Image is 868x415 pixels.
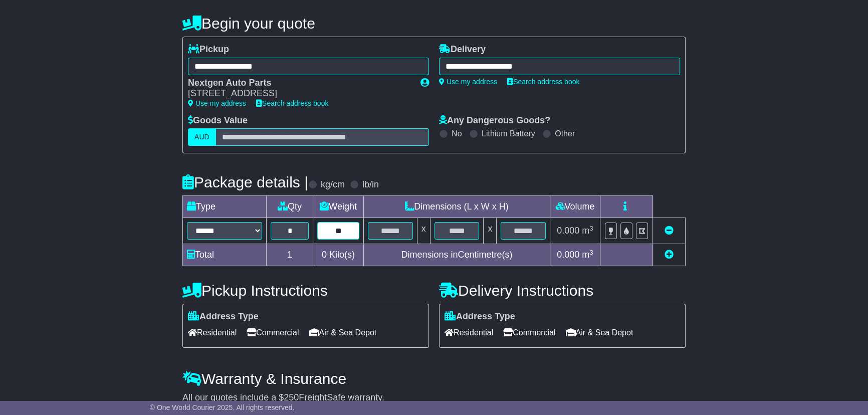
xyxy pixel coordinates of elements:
[445,325,493,340] span: Residential
[183,196,267,218] td: Type
[247,325,299,340] span: Commercial
[555,129,575,138] label: Other
[182,174,308,190] h4: Package details |
[256,99,328,107] a: Search address book
[188,99,246,107] a: Use my address
[309,325,377,340] span: Air & Sea Depot
[445,311,515,322] label: Address Type
[188,128,216,146] label: AUD
[188,115,248,126] label: Goods Value
[452,129,462,138] label: No
[589,225,593,232] sup: 3
[182,15,686,32] h4: Begin your quote
[313,244,364,266] td: Kilo(s)
[313,196,364,218] td: Weight
[582,250,593,260] span: m
[363,196,550,218] td: Dimensions (L x W x H)
[267,196,313,218] td: Qty
[188,325,237,340] span: Residential
[150,403,295,411] span: © One World Courier 2025. All rights reserved.
[557,226,579,236] span: 0.000
[362,179,379,190] label: lb/in
[182,370,686,387] h4: Warranty & Insurance
[439,282,686,299] h4: Delivery Instructions
[182,282,429,299] h4: Pickup Instructions
[267,244,313,266] td: 1
[363,244,550,266] td: Dimensions in Centimetre(s)
[439,115,550,126] label: Any Dangerous Goods?
[439,44,486,55] label: Delivery
[321,179,345,190] label: kg/cm
[182,392,686,403] div: All our quotes include a $ FreightSafe warranty.
[183,244,267,266] td: Total
[589,249,593,256] sup: 3
[550,196,600,218] td: Volume
[188,44,229,55] label: Pickup
[188,311,259,322] label: Address Type
[188,88,410,99] div: [STREET_ADDRESS]
[322,250,327,260] span: 0
[566,325,633,340] span: Air & Sea Depot
[417,218,430,244] td: x
[582,226,593,236] span: m
[188,78,410,89] div: Nextgen Auto Parts
[665,250,674,260] a: Add new item
[439,78,497,86] a: Use my address
[665,226,674,236] a: Remove this item
[482,129,535,138] label: Lithium Battery
[484,218,497,244] td: x
[507,78,579,86] a: Search address book
[284,392,299,402] span: 250
[557,250,579,260] span: 0.000
[503,325,555,340] span: Commercial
